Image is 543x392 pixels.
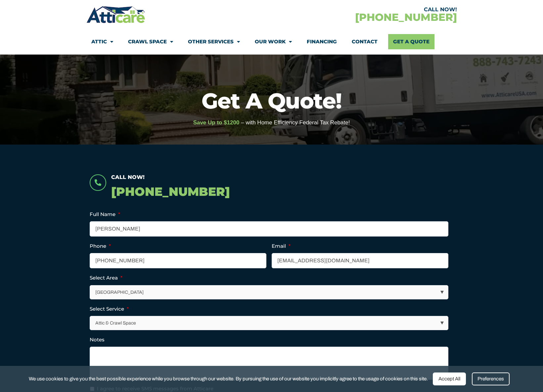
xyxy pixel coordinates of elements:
[111,174,145,180] span: Call Now!
[255,34,292,49] a: Our Work
[433,372,466,385] div: Accept All
[352,34,378,49] a: Contact
[91,34,452,49] nav: Menu
[388,34,434,49] a: Get A Quote
[91,34,113,49] a: Attic
[90,306,129,312] label: Select Service
[90,336,105,343] label: Notes
[90,211,120,218] label: Full Name
[90,275,122,281] label: Select Area
[193,119,240,126] span: Save Up to $1200
[188,34,240,49] a: Other Services
[3,90,540,111] h1: Get A Quote!
[128,34,173,49] a: Crawl Space
[307,34,337,49] a: Financing
[472,372,510,385] div: Preferences
[272,243,291,249] label: Email
[272,7,457,12] div: CALL NOW!
[29,375,428,383] span: We use cookies to give you the best possible experience while you browse through our website. By ...
[90,243,111,249] label: Phone
[241,119,350,126] span: – with Home Efficiency Federal Tax Rebate!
